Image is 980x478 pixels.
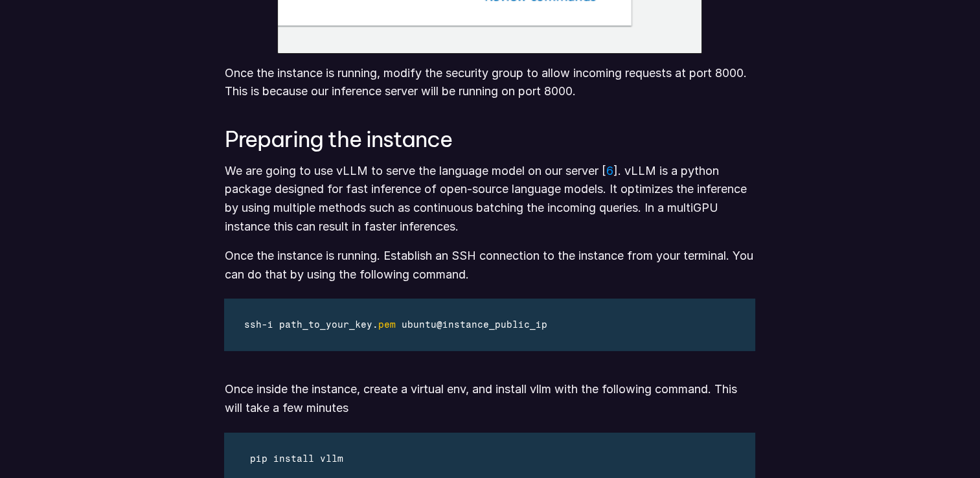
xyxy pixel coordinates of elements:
span: ssh [244,319,261,330]
p: Once inside the instance, create a virtual env, and install vllm with the following command. This... [224,361,755,417]
span: pem [378,319,395,330]
span: path_to_your_key [279,319,372,330]
p: We are going to use vLLM to serve the language model on our server [ ]. vLLM is a python package ... [224,162,755,236]
div: - . @ [244,318,548,332]
span: install [273,453,313,464]
p: Once the instance is running. Establish an SSH connection to the instance from your terminal. You... [224,247,755,284]
h3: Preparing the instance [224,127,755,151]
span: ubuntu [401,319,436,330]
a: 6 [606,164,613,177]
span: instance_public_ip [442,319,547,330]
span: i [267,319,273,330]
span: pip [249,453,267,464]
div: Code Editor for example.py [224,299,567,351]
p: Once the instance is running, modify the security group to allow incoming requests at port 8000. ... [224,64,755,102]
span: vllm [319,453,343,464]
